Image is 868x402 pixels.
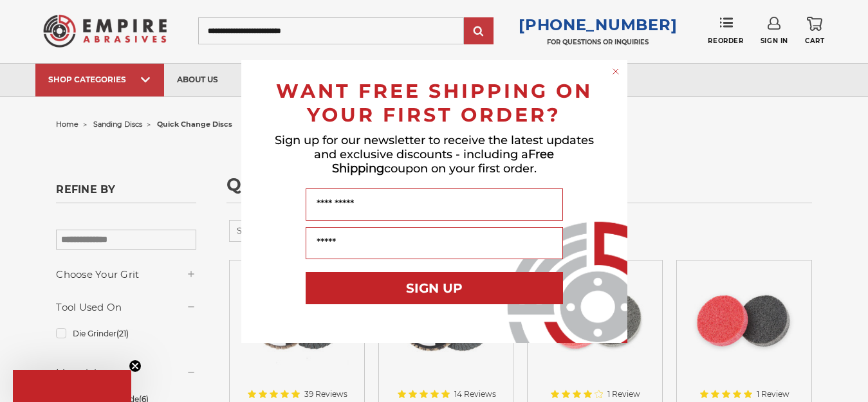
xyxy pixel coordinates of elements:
[276,79,593,127] span: WANT FREE SHIPPING ON YOUR FIRST ORDER?
[275,133,594,176] span: Sign up for our newsletter to receive the latest updates and exclusive discounts - including a co...
[306,272,563,304] button: SIGN UP
[129,360,142,372] button: Close teaser
[332,147,555,176] span: Free Shipping
[609,65,622,78] button: Close dialog
[13,370,131,402] div: Close teaser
